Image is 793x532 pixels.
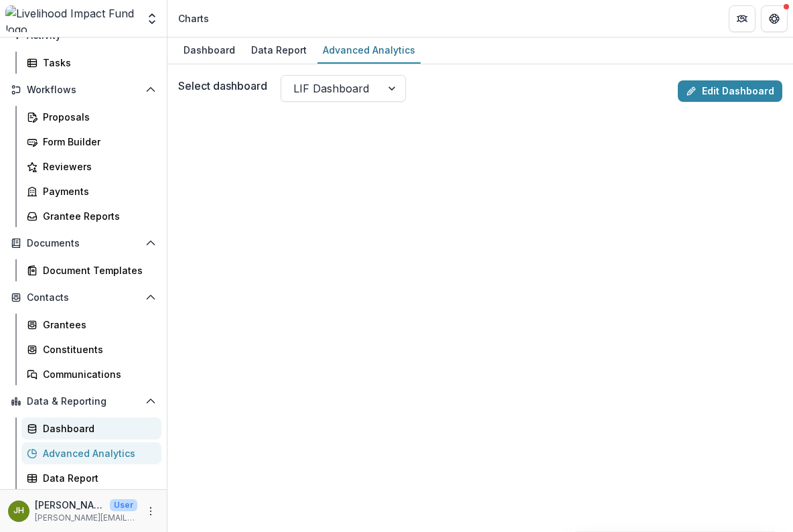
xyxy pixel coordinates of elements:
[21,338,161,360] a: Constituents
[143,5,161,32] button: Open entity switcher
[21,52,161,74] a: Tasks
[5,287,161,308] button: Open Contacts
[43,159,151,174] div: Reviewers
[21,417,161,440] a: Dashboard
[21,442,161,464] a: Advanced Analytics
[5,232,161,254] button: Open Documents
[110,499,137,511] p: User
[246,40,312,60] div: Data Report
[21,314,161,336] a: Grantees
[678,80,782,102] a: Edit Dashboard
[27,396,140,407] span: Data & Reporting
[21,131,161,153] a: Form Builder
[246,38,312,64] a: Data Report
[43,184,151,198] div: Payments
[43,471,151,485] div: Data Report
[35,512,137,524] p: [PERSON_NAME][EMAIL_ADDRESS][DOMAIN_NAME]
[27,238,140,249] span: Documents
[5,5,137,32] img: Livelihood Impact Fund logo
[43,110,151,124] div: Proposals
[27,84,140,96] span: Workflows
[178,11,209,25] div: Charts
[43,421,151,436] div: Dashboard
[5,391,161,412] button: Open Data & Reporting
[43,446,151,460] div: Advanced Analytics
[178,78,267,94] label: Select dashboard
[761,5,788,32] button: Get Help
[5,79,161,101] button: Open Workflows
[21,205,161,227] a: Grantee Reports
[43,209,151,223] div: Grantee Reports
[43,135,151,149] div: Form Builder
[143,503,159,519] button: More
[21,259,161,281] a: Document Templates
[21,467,161,489] a: Data Report
[317,38,421,64] a: Advanced Analytics
[21,180,161,202] a: Payments
[43,56,151,70] div: Tasks
[43,318,151,332] div: Grantees
[13,507,24,515] div: Jeremy Hockenstein
[35,498,104,512] p: [PERSON_NAME]
[27,292,140,304] span: Contacts
[21,363,161,385] a: Communications
[178,38,240,64] a: Dashboard
[43,367,151,381] div: Communications
[43,342,151,356] div: Constituents
[21,106,161,128] a: Proposals
[173,9,214,28] nav: breadcrumb
[178,40,240,60] div: Dashboard
[43,263,151,277] div: Document Templates
[317,40,421,60] div: Advanced Analytics
[21,155,161,178] a: Reviewers
[729,5,755,32] button: Partners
